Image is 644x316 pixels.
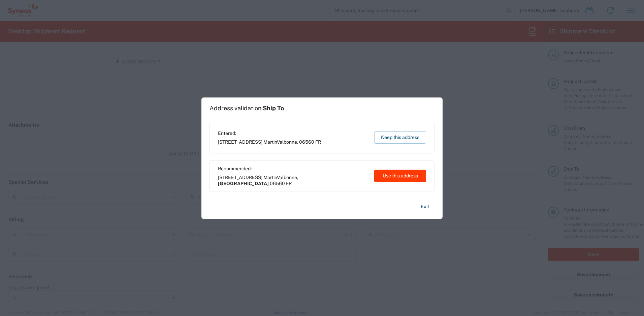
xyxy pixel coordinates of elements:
span: Valbonne [277,139,297,145]
h1: Address validation: [210,105,284,112]
span: [STREET_ADDRESS] Martin , [218,139,321,145]
span: Ship To [263,105,284,112]
span: Recommended: [218,166,368,172]
span: [STREET_ADDRESS] Martin , [218,174,368,186]
button: Use this address [374,170,426,182]
span: Valbonne [277,175,297,180]
button: Keep this address [374,131,426,144]
span: FR [315,139,321,145]
span: Entered: [218,130,321,136]
span: 06560 [299,139,314,145]
span: FR [286,181,292,186]
span: [GEOGRAPHIC_DATA] [218,181,269,186]
button: Exit [415,201,434,212]
span: 06560 [270,181,285,186]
